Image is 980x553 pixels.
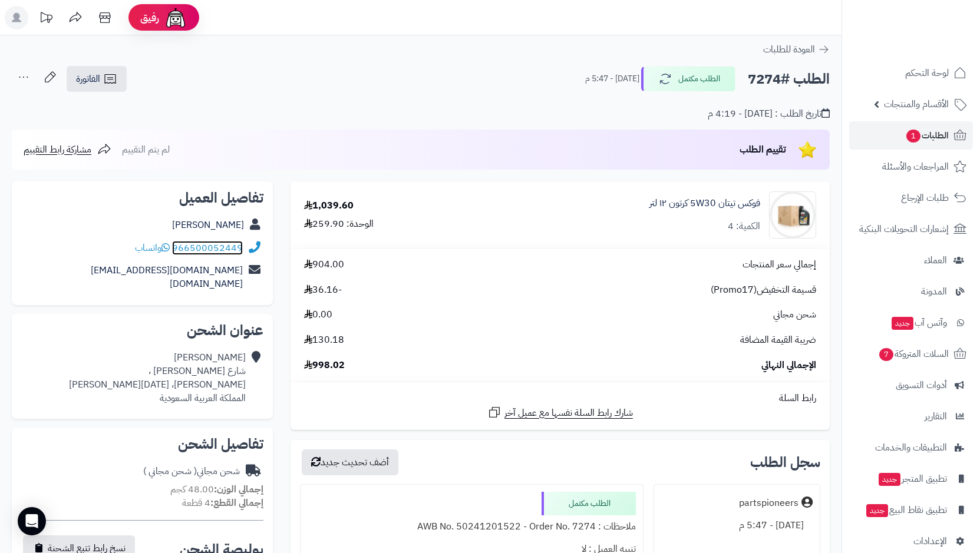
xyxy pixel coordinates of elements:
div: الكمية: 4 [728,220,760,233]
span: شحن مجاني [773,308,816,322]
img: ai-face.png [164,6,187,29]
a: الفاتورة [67,66,127,92]
span: الإجمالي النهائي [761,359,816,372]
h2: تفاصيل الشحن [21,437,263,451]
span: الإعدادات [913,533,947,549]
a: العودة للطلبات [763,42,830,57]
img: 1703606446-IMG_7668-90x90.jpeg [770,191,816,239]
a: [PERSON_NAME] [172,218,244,232]
h3: سجل الطلب [750,455,820,469]
a: المراجعات والأسئلة [849,153,973,181]
a: الطلبات1 [849,121,973,150]
span: السلات المتروكة [878,346,949,362]
div: ملاحظات : AWB No. 50241201522 - Order No. 7274 [308,515,636,538]
div: شحن مجاني [143,465,240,478]
span: المراجعات والأسئلة [882,158,949,175]
div: [PERSON_NAME] شارع [PERSON_NAME] ، [PERSON_NAME]، [DATE][PERSON_NAME] المملكة العربية السعودية [69,351,246,405]
span: رفيق [140,11,159,25]
span: المدونة [921,283,947,300]
span: أدوات التسويق [896,377,947,393]
button: الطلب مكتمل [641,67,735,91]
h2: تفاصيل العميل [21,191,263,205]
span: العودة للطلبات [763,42,815,57]
div: رابط السلة [295,392,825,405]
span: 130.18 [304,333,344,347]
div: تاريخ الطلب : [DATE] - 4:19 م [708,107,830,121]
span: جديد [879,473,900,486]
a: فوكس تيتان 5W30 كرتون ١٢ لتر [649,197,760,210]
small: [DATE] - 5:47 م [585,73,639,85]
div: الطلب مكتمل [542,492,636,515]
a: التقارير [849,402,973,431]
span: جديد [892,317,913,330]
span: التقارير [925,408,947,425]
span: 1 [906,130,920,143]
span: لوحة التحكم [905,65,949,81]
span: شارك رابط السلة نفسها مع عميل آخر [504,406,633,420]
span: 998.02 [304,359,345,372]
span: -36.16 [304,283,342,297]
span: 0.00 [304,308,332,322]
a: التطبيقات والخدمات [849,433,973,462]
small: 4 قطعة [182,496,263,510]
span: 904.00 [304,258,344,271]
a: إشعارات التحويلات البنكية [849,215,973,243]
a: السلات المتروكة7 [849,340,973,368]
div: partspioneers [739,496,798,510]
a: [DOMAIN_NAME][EMAIL_ADDRESS][DOMAIN_NAME] [91,263,243,291]
span: الفاتورة [76,72,100,86]
div: [DATE] - 5:47 م [661,514,813,537]
span: جديد [866,504,888,517]
a: 966500052449 [172,241,243,255]
h2: عنوان الشحن [21,323,263,337]
a: مشاركة رابط التقييم [24,143,111,157]
a: طلبات الإرجاع [849,184,973,212]
a: تطبيق المتجرجديد [849,465,973,493]
span: إشعارات التحويلات البنكية [859,221,949,237]
a: أدوات التسويق [849,371,973,399]
h2: الطلب #7274 [748,67,830,91]
strong: إجمالي القطع: [210,496,263,510]
div: Open Intercom Messenger [18,507,46,535]
a: المدونة [849,277,973,306]
span: تقييم الطلب [740,143,786,157]
a: وآتس آبجديد [849,309,973,337]
span: ضريبة القيمة المضافة [740,333,816,347]
span: الأقسام والمنتجات [884,96,949,112]
span: ( شحن مجاني ) [143,464,197,478]
span: قسيمة التخفيض(Promo17) [711,283,816,297]
div: 1,039.60 [304,199,354,213]
button: أضف تحديث جديد [302,449,398,475]
span: طلبات الإرجاع [901,190,949,206]
a: شارك رابط السلة نفسها مع عميل آخر [487,405,633,420]
span: وآتس آب [890,314,947,331]
span: العملاء [924,252,947,269]
a: تطبيق نقاط البيعجديد [849,496,973,524]
a: العملاء [849,246,973,274]
a: واتساب [135,241,170,255]
span: إجمالي سعر المنتجات [743,258,816,271]
span: التطبيقات والخدمات [875,439,947,456]
div: الوحدة: 259.90 [304,217,374,231]
span: تطبيق نقاط البيع [865,502,947,518]
span: مشاركة رابط التقييم [24,143,91,157]
span: تطبيق المتجر [877,471,947,487]
strong: إجمالي الوزن: [214,482,263,496]
span: الطلبات [905,127,949,144]
span: 7 [879,348,893,361]
img: logo-2.png [900,32,969,57]
a: لوحة التحكم [849,59,973,87]
span: لم يتم التقييم [122,143,170,157]
small: 48.00 كجم [170,482,263,496]
a: تحديثات المنصة [31,6,61,32]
